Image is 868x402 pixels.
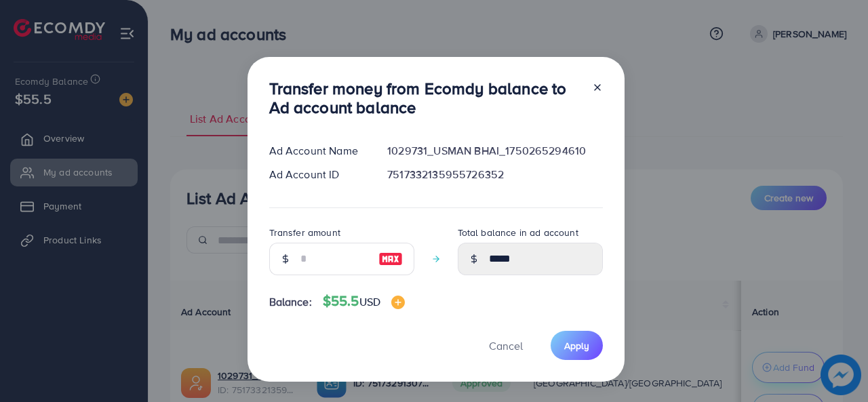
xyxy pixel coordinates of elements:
[551,331,603,360] button: Apply
[269,79,581,118] h3: Transfer money from Ecomdy balance to Ad account balance
[472,331,540,360] button: Cancel
[359,294,380,309] span: USD
[258,167,377,182] div: Ad Account ID
[258,143,377,159] div: Ad Account Name
[564,339,589,353] span: Apply
[458,226,578,239] label: Total balance in ad account
[376,167,613,182] div: 7517332135955726352
[391,296,405,309] img: image
[269,294,312,310] span: Balance:
[376,143,613,159] div: 1029731_USMAN BHAI_1750265294610
[269,226,340,239] label: Transfer amount
[378,251,403,267] img: image
[323,293,405,310] h4: $55.5
[489,338,523,353] span: Cancel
